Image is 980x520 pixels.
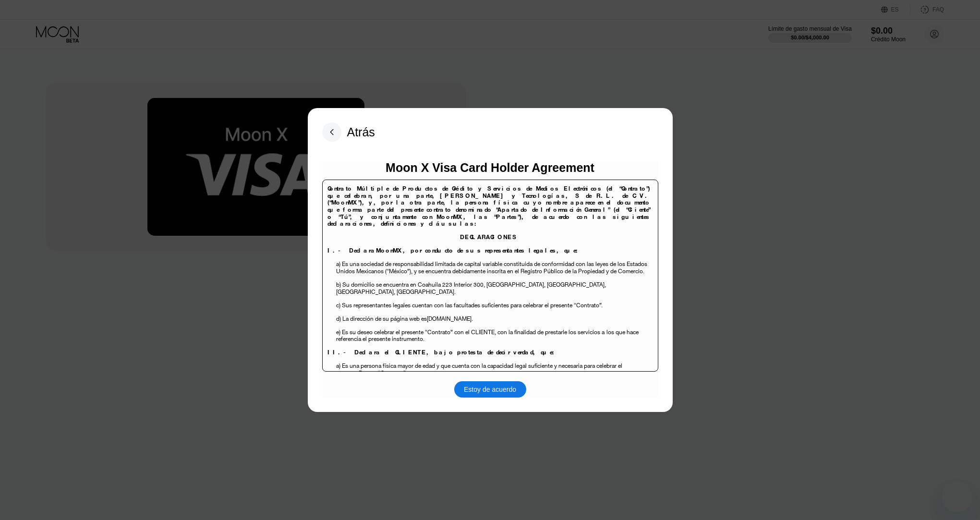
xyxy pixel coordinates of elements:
[327,348,557,356] span: II.- Declara el CLIENTE, bajo protesta de decir verdad, que:
[464,385,516,394] div: Estoy de acuerdo
[942,482,972,512] iframe: Botón para iniciar la ventana de mensajería, conversación en curso
[336,301,339,309] span: c
[327,213,651,228] span: , las “Partes”), de acuerdo con las siguientes declaraciones, definiciones y cláusulas:
[327,184,650,200] span: Contrato Múltiple de Productos de Crédito y Servicios de Medios Electrónicos (el “Contrato”) que ...
[336,314,339,323] span: d
[336,362,622,377] span: a) Es una persona física mayor de edad y que cuenta con la capacidad legal suficiente y necesaria...
[454,381,526,398] div: Estoy de acuerdo
[339,314,427,323] span: ) La dirección de su página web es
[336,280,416,289] span: b) Su domicilio se encuentra en
[327,246,376,254] span: I.- Declara
[418,280,605,289] span: Coahuila 223 Interior 300, [GEOGRAPHIC_DATA], [GEOGRAPHIC_DATA]
[336,260,647,275] span: a) Es una sociedad de responsabilidad limitada de capital variable constituida de conformidad con...
[327,192,651,207] span: [PERSON_NAME] y Tecnologías, S de R.L. de C.V. (“MoonMX”),
[336,280,606,296] span: , [GEOGRAPHIC_DATA], [GEOGRAPHIC_DATA].
[427,314,473,323] span: [DOMAIN_NAME].
[336,328,339,336] span: e
[339,328,597,336] span: ) Es su deseo celebrar el presente “Contrato” con el CLIENTE, con la finalidad de prestarle los s...
[322,122,375,142] div: Atrás
[597,328,605,336] span: s a
[327,198,651,220] span: y, por la otra parte, la persona física cuyo nombre aparece en el documento que forma parte del p...
[386,161,594,175] div: Moon X Visa Card Holder Agreement
[436,213,463,221] span: MoonMX
[339,301,603,309] span: ) Sus representantes legales cuentan con las facultades suficientes para celebrar el presente “Co...
[336,328,639,343] span: los que hace referencia el presente instrumento.
[347,125,375,139] div: Atrás
[460,233,518,241] span: DECLARACIONES
[376,246,403,254] span: MoonMX
[403,246,580,254] span: , por conducto de sus representantes legales, que:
